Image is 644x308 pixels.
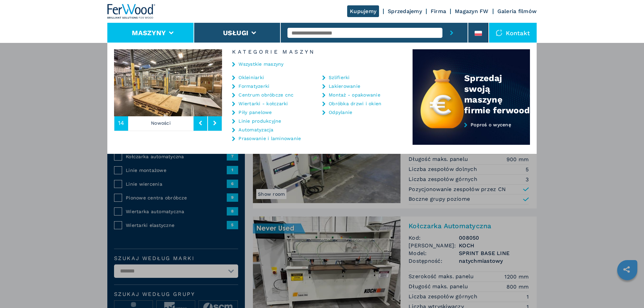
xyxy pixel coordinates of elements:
a: Centrum obróbcze cnc [238,93,293,97]
a: Wiertarki - kołczarki [238,101,288,106]
span: 14 [118,120,124,126]
a: Kupujemy [347,5,379,17]
img: image [222,49,330,116]
a: Obróbka drzwi i okien [329,101,381,106]
img: Ferwood [107,4,156,19]
a: Sprzedajemy [388,8,422,14]
p: Nowości [128,115,194,131]
h6: Kategorie maszyn [222,49,413,55]
a: Piły panelowe [238,110,272,115]
a: Prasowanie i laminowanie [238,136,301,141]
a: Firma [431,8,446,14]
button: Usługi [223,29,249,37]
a: Odpylanie [329,110,352,115]
div: Kontakt [489,23,537,43]
a: Okleiniarki [238,75,264,80]
a: Lakierowanie [329,84,360,88]
a: Szlifierki [329,75,350,80]
a: Linie produkcyjne [238,119,281,123]
a: Formatyzerki [238,84,269,88]
button: submit-button [442,23,461,43]
a: Magazyn FW [455,8,489,14]
img: Kontakt [496,29,502,36]
a: Poproś o wycenę [413,122,530,145]
a: Automatyzacja [238,127,273,132]
a: Wszystkie maszyny [238,62,283,66]
img: image [114,49,222,116]
a: Galeria filmów [497,8,537,14]
div: Sprzedaj swoją maszynę firmie ferwood [464,73,530,116]
button: Maszyny [132,29,166,37]
a: Montaż - opakowanie [329,93,380,97]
